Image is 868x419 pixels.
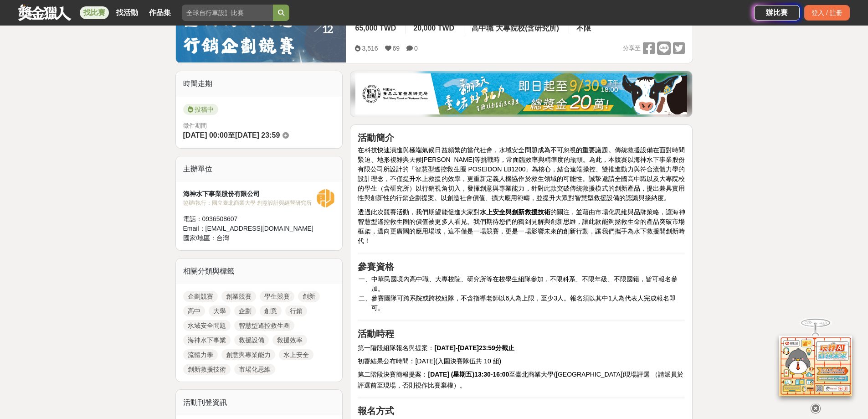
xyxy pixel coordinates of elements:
[393,45,400,52] span: 69
[234,320,294,331] a: 智慧型遙控救生圈
[479,344,514,352] strong: 23:59分截止
[358,208,685,244] span: 透過此次競賽活動，我們期望能促進大家對 的關注，並藉由市場化思維與品牌策略，讓海神智慧型遙控救生圈的價值被更多人看見。我們期待您們的獨到見解與創新思維，讓此款能夠拯救生命的產品突破市場框架，邁向...
[80,6,109,19] a: 找比賽
[358,133,394,143] strong: 活動簡介
[434,344,478,352] strong: [DATE]-[DATE]
[183,104,218,115] span: 投稿中
[176,156,343,182] div: 主辦單位
[414,45,418,52] span: 0
[499,357,502,365] span: )
[183,291,218,302] a: 企劃競賽
[234,364,275,375] a: 市場化思維
[576,24,591,32] span: 不限
[358,329,394,339] strong: 活動時程
[428,371,509,378] strong: [DATE] (星期五)13:30-16:00
[480,208,550,216] strong: 水上安全與創新救援技術
[362,45,378,52] span: 3,516
[234,335,269,346] a: 救援設備
[371,275,678,292] span: 中華民國境內高中職、大專校院、研究所等在校學生組隊參加，不限科系、不限年級、不限國籍，皆可報名參加。
[623,41,641,55] span: 分享至
[183,320,231,331] a: 水域安全問題
[754,5,800,21] a: 辦比賽
[358,262,394,272] strong: 參賽資格
[183,305,205,316] a: 高中
[183,364,231,375] a: 創新救援技術
[437,357,499,365] span: 入圍決賽隊伍共 10 組
[183,189,317,199] div: 海神水下事業股份有限公司
[358,357,437,365] span: 初審結果公布時間：[DATE](
[182,5,273,21] input: 全球自行車設計比賽
[285,305,307,316] a: 行銷
[221,291,256,302] a: 創業競賽
[496,24,559,32] span: 大專院校(含研究所)
[413,24,454,32] span: 20,000 TWD
[183,224,317,233] div: Email： [EMAIL_ADDRESS][DOMAIN_NAME]
[183,199,317,207] div: 協辦/執行： 國立臺北商業大學 創意設計與經營研究所
[234,305,256,316] a: 企劃
[183,214,317,224] div: 電話： 0936508607
[228,131,235,139] span: 至
[279,349,313,360] a: 水上安全
[183,234,217,242] span: 國家/地區：
[260,305,282,316] a: 創意
[355,73,687,114] img: 1c81a89c-c1b3-4fd6-9c6e-7d29d79abef5.jpg
[355,24,396,32] span: 65,000 TWD
[183,335,231,346] a: 海神水下事業
[779,336,852,396] img: d2146d9a-e6f6-4337-9592-8cefde37ba6b.png
[209,305,231,316] a: 大學
[183,131,228,139] span: [DATE] 00:00
[145,6,175,19] a: 作品集
[804,5,850,21] div: 登入 / 註冊
[272,335,307,346] a: 救援效率
[358,406,394,416] strong: 報名方式
[472,24,493,32] span: 高中職
[358,371,683,389] span: 第二階段決賽簡報提案： 至臺北商業大學([GEOGRAPHIC_DATA])現場評選 （請派員於評選前至現場，否則視作比賽棄權）。
[260,291,294,302] a: 學生競賽
[113,6,142,19] a: 找活動
[216,234,229,242] span: 台灣
[358,344,478,352] span: 第一階段組隊報名與提案：
[371,295,675,311] span: 參賽團隊可跨系院或跨校組隊，不含指導老師以6人為上限，至少3人。報名須以其中1人為代表人完成報名即可。
[176,259,343,284] div: 相關分類與標籤
[176,71,343,97] div: 時間走期
[358,146,685,202] span: 在科技快速演進與極端氣候日益頻繁的當代社會，水域安全問題成為不可忽視的重要議題。傳統救援設備在面對時間緊迫、地形複雜與天候[PERSON_NAME]等挑戰時，常面臨效率與精準度的瓶頸。為此，本競...
[176,390,343,415] div: 活動刊登資訊
[183,122,207,129] span: 徵件期間
[235,131,280,139] span: [DATE] 23:59
[183,349,218,360] a: 流體力學
[221,349,275,360] a: 創意與專業能力
[298,291,320,302] a: 創新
